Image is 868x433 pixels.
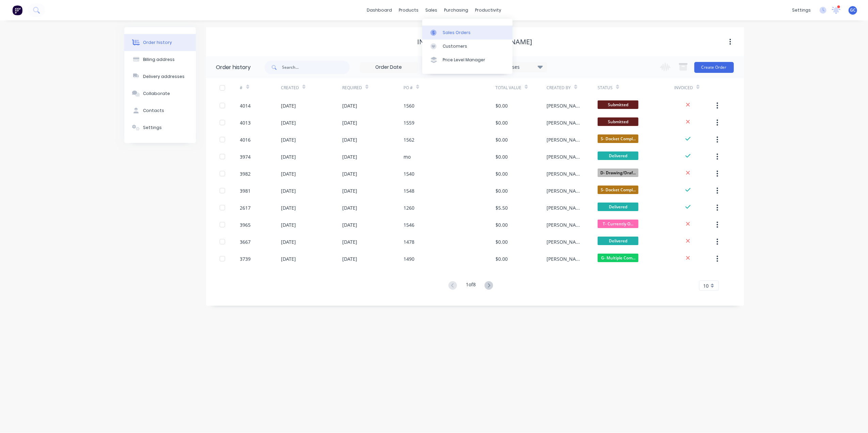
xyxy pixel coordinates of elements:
[674,85,693,91] div: Invoiced
[404,170,414,177] div: 1540
[417,38,533,46] div: Indetail Pty Ltd - [PERSON_NAME]
[495,153,508,160] div: $0.00
[404,221,414,228] div: 1546
[143,91,170,97] div: Collaborate
[124,68,196,85] button: Delivery addresses
[342,85,362,91] div: Required
[495,255,508,262] div: $0.00
[281,153,296,160] div: [DATE]
[281,255,296,262] div: [DATE]
[124,51,196,68] button: Billing address
[495,119,508,126] div: $0.00
[240,102,251,109] div: 4014
[547,136,584,143] div: [PERSON_NAME]
[143,57,175,63] div: Billing address
[360,62,417,73] input: Order Date
[404,238,414,245] div: 1478
[547,153,584,160] div: [PERSON_NAME]
[598,237,638,245] span: Delivered
[598,203,638,211] span: Delivered
[240,204,251,211] div: 2617
[547,119,584,126] div: [PERSON_NAME]
[395,5,422,15] div: products
[240,238,251,245] div: 3667
[547,204,584,211] div: [PERSON_NAME]
[422,39,512,53] a: Customers
[342,78,404,97] div: Required
[443,57,485,63] div: Price Level Manager
[495,238,508,245] div: $0.00
[422,53,512,67] a: Price Level Manager
[495,187,508,194] div: $0.00
[281,136,296,143] div: [DATE]
[281,78,342,97] div: Created
[124,119,196,136] button: Settings
[342,255,357,262] div: [DATE]
[495,136,508,143] div: $0.00
[547,187,584,194] div: [PERSON_NAME]
[12,5,22,15] img: Factory
[240,119,251,126] div: 4013
[281,170,296,177] div: [DATE]
[281,119,296,126] div: [DATE]
[547,102,584,109] div: [PERSON_NAME]
[281,204,296,211] div: [DATE]
[547,170,584,177] div: [PERSON_NAME]
[240,255,251,262] div: 3739
[441,5,472,15] div: purchasing
[547,255,584,262] div: [PERSON_NAME]
[466,281,476,291] div: 1 of 8
[404,204,414,211] div: 1260
[422,26,512,39] a: Sales Orders
[495,102,508,109] div: $0.00
[216,63,251,71] div: Order history
[143,74,185,80] div: Delivery addresses
[240,153,251,160] div: 3974
[342,136,357,143] div: [DATE]
[694,62,734,73] button: Create Order
[404,153,411,160] div: mo
[342,238,357,245] div: [DATE]
[547,221,584,228] div: [PERSON_NAME]
[240,78,281,97] div: #
[598,186,638,194] span: S- Docket Compl...
[404,255,414,262] div: 1490
[404,85,413,91] div: PO #
[598,151,638,160] span: Delivered
[404,78,495,97] div: PO #
[282,61,350,74] input: Search...
[674,78,715,97] div: Invoiced
[598,85,613,91] div: Status
[404,187,414,194] div: 1548
[598,134,638,143] span: S- Docket Compl...
[143,39,172,46] div: Order history
[495,170,508,177] div: $0.00
[240,85,243,91] div: #
[281,221,296,228] div: [DATE]
[143,108,164,114] div: Contacts
[404,136,414,143] div: 1562
[850,7,856,13] span: GC
[422,5,441,15] div: sales
[363,5,395,15] a: dashboard
[342,102,357,109] div: [DATE]
[143,125,162,131] div: Settings
[124,102,196,119] button: Contacts
[472,5,505,15] div: productivity
[342,170,357,177] div: [DATE]
[789,5,814,15] div: settings
[240,170,251,177] div: 3982
[598,100,638,109] span: Submitted
[281,85,299,91] div: Created
[240,136,251,143] div: 4016
[240,187,251,194] div: 3981
[342,204,357,211] div: [DATE]
[281,238,296,245] div: [DATE]
[547,78,598,97] div: Created By
[598,254,638,262] span: G- Multiple Com...
[598,117,638,126] span: Submitted
[547,85,571,91] div: Created By
[404,102,414,109] div: 1560
[704,282,709,289] span: 10
[495,78,547,97] div: Total Value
